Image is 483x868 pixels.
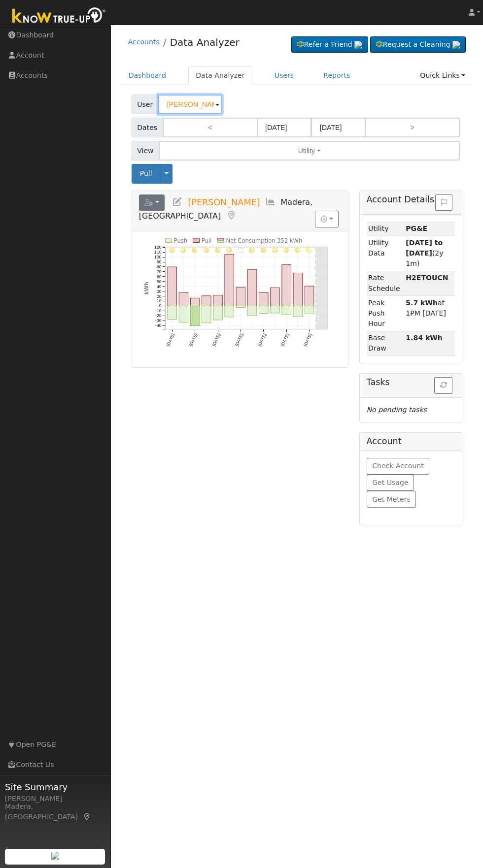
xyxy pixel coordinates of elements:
[372,495,411,503] span: Get Meters
[247,306,257,316] rect: onclick=""
[316,66,357,85] a: Reports
[157,294,162,299] text: 20
[202,306,211,323] rect: onclick=""
[154,255,162,259] text: 100
[192,248,197,253] i: 9/14 - MostlyClear
[259,293,269,306] rect: onclick=""
[163,118,258,137] a: <
[367,236,404,271] td: Utility Data
[295,248,300,253] i: 9/23 - Clear
[367,331,404,355] td: Base Draw
[247,269,257,306] rect: onclick=""
[155,309,162,314] text: -10
[5,802,105,822] div: Madera, [GEOGRAPHIC_DATA]
[367,296,404,331] td: Peak Push Hour
[236,306,245,308] rect: onclick=""
[5,794,105,804] div: [PERSON_NAME]
[157,259,162,264] text: 90
[121,66,174,85] a: Dashboard
[236,287,245,306] rect: onclick=""
[272,248,277,253] i: 9/21 - Clear
[172,197,183,207] a: Edit User (36547)
[367,194,455,205] h5: Account Details
[271,306,280,313] rect: onclick=""
[303,333,313,347] text: [DATE]
[166,333,176,347] text: [DATE]
[226,248,232,253] i: 9/17 - MostlyClear
[265,197,276,207] a: Multi-Series Graph
[215,248,220,253] i: 9/16 - Clear
[143,282,149,295] text: kWh
[173,237,187,244] text: Push
[226,211,237,221] a: Map
[188,66,252,85] a: Data Analyzer
[157,274,162,279] text: 60
[434,377,452,394] button: Refresh
[154,250,162,255] text: 110
[211,333,222,347] text: [DATE]
[168,267,177,306] rect: onclick=""
[367,222,404,236] td: Utility
[257,333,267,347] text: [DATE]
[372,462,424,470] span: Check Account
[283,248,289,253] i: 9/22 - Clear
[157,284,162,289] text: 40
[452,41,460,49] img: retrieve
[282,306,291,315] rect: onclick=""
[367,491,416,508] button: Get Meters
[179,292,188,306] rect: onclick=""
[367,377,455,387] h5: Tasks
[204,248,209,253] i: 9/15 - MostlyClear
[213,306,223,320] rect: onclick=""
[213,295,223,306] rect: onclick=""
[259,306,269,314] rect: onclick=""
[188,333,199,347] text: [DATE]
[280,333,290,347] text: [DATE]
[132,95,159,114] span: User
[267,66,302,85] a: Users
[404,296,455,331] td: at 1PM [DATE]
[249,248,254,253] i: 9/19 - MostlyClear
[406,239,443,257] strong: [DATE] to [DATE]
[367,458,430,475] button: Check Account
[157,289,162,294] text: 30
[367,406,427,414] i: No pending tasks
[190,306,200,326] rect: onclick=""
[157,279,162,284] text: 50
[140,169,152,177] span: Pull
[159,304,161,309] text: 0
[157,299,162,304] text: 10
[354,41,362,49] img: retrieve
[234,333,244,347] text: [DATE]
[305,286,314,306] rect: onclick=""
[190,298,200,306] rect: onclick=""
[406,274,448,282] strong: C
[154,245,162,250] text: 120
[406,299,438,307] strong: 5.7 kWh
[132,141,160,161] span: View
[305,306,314,314] rect: onclick=""
[367,271,404,295] td: Rate Schedule
[157,264,162,269] text: 80
[51,852,59,860] img: retrieve
[293,273,303,306] rect: onclick=""
[291,36,368,53] a: Refer a Friend
[367,436,402,446] h5: Account
[155,319,162,323] text: -30
[306,248,312,253] i: 9/24 - PartlyCloudy
[179,306,188,322] rect: onclick=""
[170,36,240,48] a: Data Analyzer
[202,237,211,244] text: Pull
[5,780,105,794] span: Site Summary
[237,248,244,253] i: 9/18 - MostlyCloudy
[406,334,443,342] strong: 1.84 kWh
[293,306,303,317] rect: onclick=""
[406,225,427,232] strong: ID: 17243450, authorized: 09/01/25
[159,141,460,161] button: Utility
[282,265,291,306] rect: onclick=""
[406,239,443,267] span: (2y 1m)
[367,475,414,491] button: Get Usage
[180,248,186,253] i: 9/13 - Clear
[372,479,408,486] span: Get Usage
[365,118,460,137] a: >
